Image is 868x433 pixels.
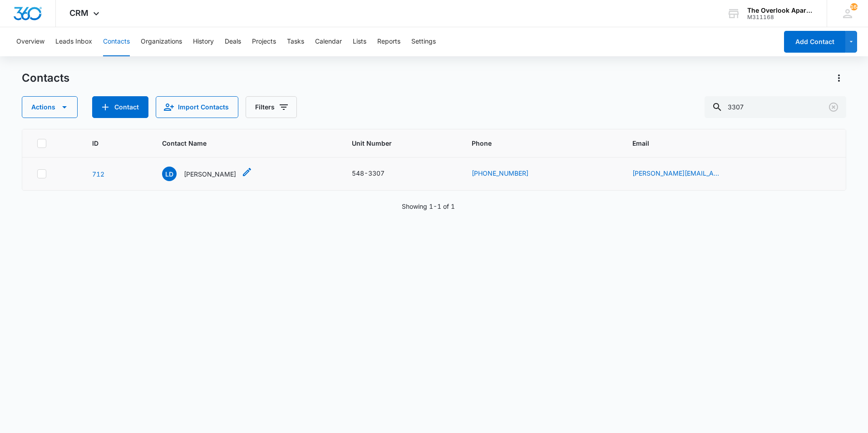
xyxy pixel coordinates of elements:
h1: Contacts [22,71,69,85]
button: Lists [353,27,366,56]
div: Contact Name - Logan Davidson - Select to Edit Field [162,167,252,181]
span: Email [632,138,818,148]
a: [PERSON_NAME][EMAIL_ADDRESS][PERSON_NAME][DOMAIN_NAME] [632,168,723,178]
div: 548-3307 [352,168,385,178]
a: Navigate to contact details page for Logan Davidson [92,170,104,178]
button: Import Contacts [156,96,238,118]
button: Add Contact [92,96,148,118]
span: ID [92,138,127,148]
button: Contacts [103,27,130,56]
div: Email - Logan.davidson@outlook.com - Select to Edit Field [632,168,740,179]
span: Contact Name [162,138,317,148]
div: notifications count [850,3,858,10]
span: CRM [69,8,89,18]
span: Unit Number [352,138,450,148]
button: Actions [832,71,846,85]
button: Actions [22,96,78,118]
button: Reports [377,27,400,56]
span: Phone [472,138,597,148]
div: account id [747,14,814,20]
button: Tasks [287,27,304,56]
button: Add Contact [784,31,845,53]
button: Settings [411,27,436,56]
a: [PHONE_NUMBER] [472,168,528,178]
button: Filters [246,96,297,118]
button: Calendar [315,27,342,56]
div: Unit Number - 548-3307 - Select to Edit Field [352,168,401,179]
button: Leads Inbox [55,27,92,56]
input: Search Contacts [705,96,846,118]
span: LD [162,167,177,181]
p: Showing 1-1 of 1 [402,202,455,211]
button: Deals [225,27,241,56]
button: Clear [826,100,841,114]
div: account name [747,7,814,14]
button: Organizations [141,27,182,56]
div: Phone - 9708930147 - Select to Edit Field [472,168,545,179]
button: History [193,27,214,56]
span: 164 [850,3,858,10]
button: Projects [252,27,276,56]
p: [PERSON_NAME] [184,169,236,179]
button: Overview [16,27,44,56]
